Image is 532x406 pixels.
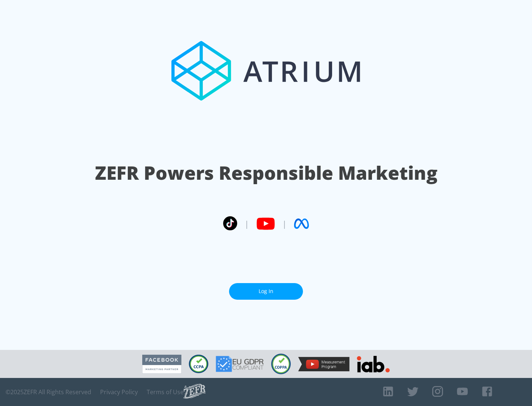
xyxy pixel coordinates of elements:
img: Facebook Marketing Partner [142,355,181,374]
a: Privacy Policy [100,388,138,396]
img: GDPR Compliant [216,356,264,372]
img: IAB [357,356,390,372]
img: COPPA Compliant [271,354,291,374]
span: | [282,218,287,229]
span: | [245,218,249,229]
a: Log In [229,283,303,300]
a: Terms of Use [147,388,184,396]
h1: ZEFR Powers Responsible Marketing [95,160,437,186]
span: © 2025 ZEFR All Rights Reserved [6,388,91,396]
img: YouTube Measurement Program [298,357,349,371]
img: CCPA Compliant [189,355,208,373]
